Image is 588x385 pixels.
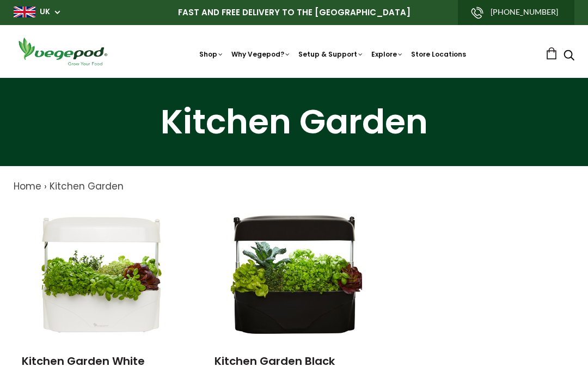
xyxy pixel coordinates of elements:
nav: breadcrumbs [14,180,574,194]
img: gb_large.png [14,7,35,17]
h1: Kitchen Garden [14,105,574,139]
img: Kitchen Garden White [33,205,169,341]
img: Vegepod [14,36,112,67]
a: Home [14,180,41,193]
a: Explore [371,50,403,59]
a: Setup & Support [298,50,364,59]
a: Why Vegepod? [231,50,291,59]
a: Kitchen Garden [50,180,124,193]
span: › [44,180,47,193]
a: UK [40,7,50,17]
a: Search [563,51,574,62]
a: Store Locations [411,50,466,59]
a: Kitchen Garden Black [215,353,335,369]
img: Kitchen Garden Black [226,205,362,341]
a: Kitchen Garden White [22,353,145,369]
a: Shop [199,50,224,59]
